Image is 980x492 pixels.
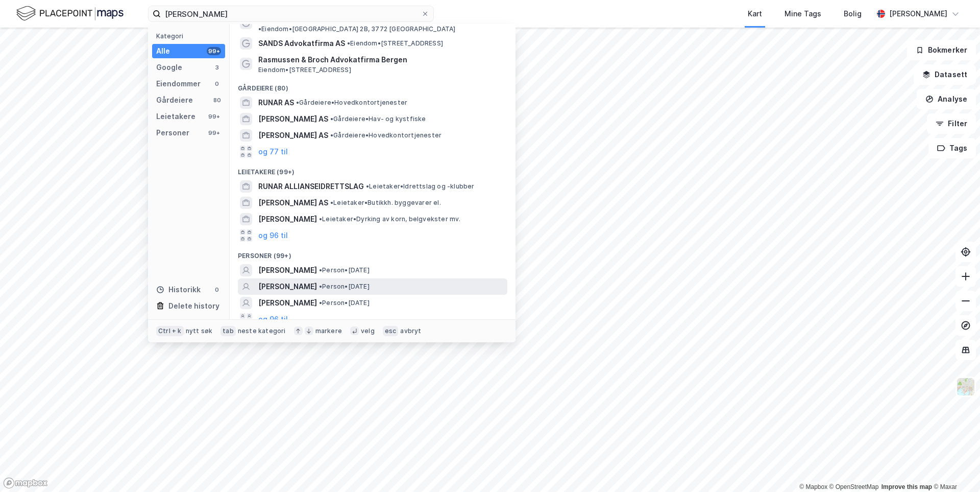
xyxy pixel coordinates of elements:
[917,89,976,109] button: Analyse
[230,244,516,262] div: Personer (99+)
[156,284,201,296] div: Historikk
[361,327,375,335] div: velg
[748,8,762,20] div: Kart
[330,131,442,139] span: Gårdeiere • Hovedkontortjenester
[213,286,221,294] div: 0
[16,5,124,22] img: logo.f888ab2527a4732fd821a326f86c7f29.svg
[785,8,821,20] div: Mine Tags
[927,113,976,134] button: Filter
[330,199,333,206] span: •
[220,326,236,336] div: tab
[319,215,461,223] span: Leietaker • Dyrking av korn, belgvekster mv.
[929,443,980,492] div: Kontrollprogram for chat
[889,8,947,20] div: [PERSON_NAME]
[881,483,932,490] a: Improve this map
[258,313,288,325] button: og 96 til
[319,283,370,291] span: Person • [DATE]
[3,477,48,489] a: Mapbox homepage
[319,283,322,290] span: •
[258,113,328,125] span: [PERSON_NAME] AS
[319,266,322,274] span: •
[230,76,516,95] div: Gårdeiere (80)
[928,138,976,158] button: Tags
[330,199,441,207] span: Leietaker • Butikkh. byggevarer el.
[258,297,317,309] span: [PERSON_NAME]
[319,299,370,307] span: Person • [DATE]
[330,131,333,139] span: •
[400,327,421,335] div: avbryt
[366,182,369,190] span: •
[914,64,976,85] button: Datasett
[258,280,317,293] span: [PERSON_NAME]
[258,197,328,209] span: [PERSON_NAME] AS
[161,6,421,21] input: Søk på adresse, matrikkel, gårdeiere, leietakere eller personer
[258,264,317,276] span: [PERSON_NAME]
[347,39,350,47] span: •
[258,25,456,33] span: Eiendom • [GEOGRAPHIC_DATA] 2B, 3772 [GEOGRAPHIC_DATA]
[156,32,225,40] div: Kategori
[156,110,195,123] div: Leietakere
[907,40,976,60] button: Bokmerker
[330,115,426,123] span: Gårdeiere • Hav- og kystfiske
[156,326,184,336] div: Ctrl + k
[319,266,370,274] span: Person • [DATE]
[213,96,221,104] div: 80
[319,299,322,307] span: •
[213,80,221,88] div: 0
[366,182,475,191] span: Leietaker • Idrettslag og -klubber
[319,215,322,223] span: •
[258,229,288,242] button: og 96 til
[330,115,333,123] span: •
[238,327,286,335] div: neste kategori
[258,25,261,33] span: •
[156,127,189,139] div: Personer
[207,47,221,55] div: 99+
[213,63,221,72] div: 3
[296,99,407,107] span: Gårdeiere • Hovedkontortjenester
[258,37,345,50] span: SANDS Advokatfirma AS
[383,326,399,336] div: esc
[207,129,221,137] div: 99+
[258,146,288,158] button: og 77 til
[258,213,317,225] span: [PERSON_NAME]
[156,94,193,106] div: Gårdeiere
[258,180,364,193] span: RUNAR ALLIANSEIDRETTSLAG
[168,300,219,312] div: Delete history
[929,443,980,492] iframe: Chat Widget
[315,327,342,335] div: markere
[156,61,182,74] div: Google
[258,129,328,142] span: [PERSON_NAME] AS
[258,66,351,74] span: Eiendom • [STREET_ADDRESS]
[844,8,862,20] div: Bolig
[156,78,201,90] div: Eiendommer
[829,483,879,490] a: OpenStreetMap
[207,112,221,121] div: 99+
[258,97,294,109] span: RUNAR AS
[186,327,213,335] div: nytt søk
[296,99,299,106] span: •
[156,45,170,57] div: Alle
[347,39,443,48] span: Eiendom • [STREET_ADDRESS]
[258,54,503,66] span: Rasmussen & Broch Advokatfirma Bergen
[799,483,827,490] a: Mapbox
[956,377,975,396] img: Z
[230,160,516,178] div: Leietakere (99+)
